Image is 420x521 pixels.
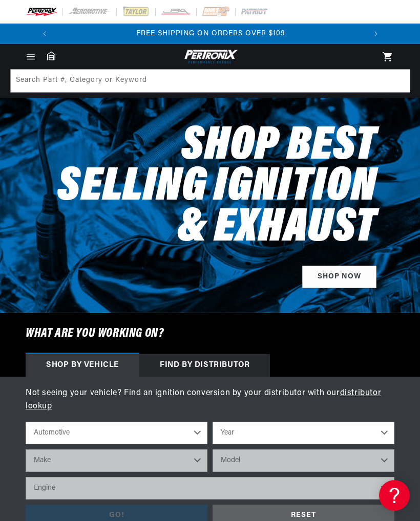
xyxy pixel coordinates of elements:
span: FREE SHIPPING ON ORDERS OVER $109 [136,30,285,37]
img: Pertronix [182,48,238,65]
button: Search Part #, Category or Keyword [387,70,409,92]
a: Garage: 0 item(s) [47,51,55,60]
select: Engine [26,477,394,500]
button: Translation missing: en.sections.announcements.previous_announcement [34,24,55,44]
div: Find by Distributor [139,354,270,377]
select: Year [213,422,394,444]
input: Search Part #, Category or Keyword [11,70,410,92]
h2: Shop Best Selling Ignition & Exhaust [26,126,376,249]
div: Shop by vehicle [26,354,139,377]
select: Ride Type [26,422,207,444]
div: 2 of 2 [55,28,366,39]
div: Announcement [55,28,366,39]
summary: Menu [19,51,42,62]
a: distributor lookup [26,389,381,410]
a: SHOP NOW [302,266,376,289]
p: Not seeing your vehicle? Find an ignition conversion by your distributor with our [26,387,394,413]
select: Model [213,449,394,472]
select: Make [26,449,207,472]
button: Translation missing: en.sections.announcements.next_announcement [366,24,386,44]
